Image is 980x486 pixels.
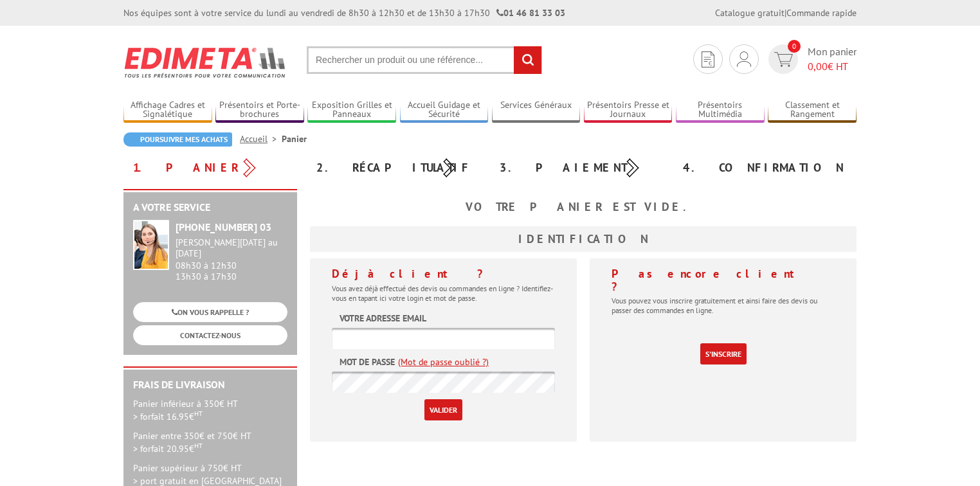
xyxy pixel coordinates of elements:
span: € HT [808,59,857,74]
input: Valider [424,399,462,420]
b: Votre panier est vide. [466,199,701,214]
label: Votre adresse email [340,312,426,325]
h2: Frais de Livraison [133,379,287,391]
div: 1. Panier [123,156,307,179]
div: [PERSON_NAME][DATE] au [DATE] [176,237,287,259]
a: ON VOUS RAPPELLE ? [133,302,287,322]
img: devis rapide [737,51,751,67]
img: devis rapide [702,51,714,67]
a: Affichage Cadres et Signalétique [123,100,212,121]
a: Présentoirs Multimédia [676,100,765,121]
span: 0,00 [808,60,828,73]
div: Nos équipes sont à votre service du lundi au vendredi de 8h30 à 12h30 et de 13h30 à 17h30 [123,6,565,19]
strong: [PHONE_NUMBER] 03 [176,221,271,233]
a: CONTACTEZ-NOUS [133,325,287,345]
div: 3. Paiement [490,156,673,179]
div: | [715,6,857,19]
a: S'inscrire [700,343,747,364]
input: rechercher [514,46,541,74]
p: Vous pouvez vous inscrire gratuitement et ainsi faire des devis ou passer des commandes en ligne. [612,296,835,315]
h2: A votre service [133,202,287,213]
img: devis rapide [774,52,793,67]
input: Rechercher un produit ou une référence... [307,46,542,74]
div: 08h30 à 12h30 13h30 à 17h30 [176,237,287,282]
img: Edimeta [123,39,287,86]
h4: Déjà client ? [332,267,555,280]
a: Catalogue gratuit [715,7,785,19]
h3: Identification [310,226,857,252]
span: 0 [788,40,801,53]
a: Présentoirs et Porte-brochures [215,100,304,121]
a: Classement et Rangement [768,100,857,121]
h4: Pas encore client ? [612,267,835,293]
div: 2. Récapitulatif [307,156,490,179]
strong: 01 46 81 33 03 [496,7,565,19]
a: Commande rapide [786,7,857,19]
a: Poursuivre mes achats [123,132,232,147]
p: Vous avez déjà effectué des devis ou commandes en ligne ? Identifiez-vous en tapant ici votre log... [332,283,555,303]
a: Exposition Grilles et Panneaux [307,100,396,121]
a: Services Généraux [492,100,581,121]
a: Présentoirs Presse et Journaux [584,100,673,121]
img: widget-service.jpg [133,220,169,270]
label: Mot de passe [340,355,395,368]
a: Accueil Guidage et Sécurité [400,100,489,121]
a: (Mot de passe oublié ?) [398,355,489,368]
a: devis rapide 0 Mon panier 0,00€ HT [765,44,857,74]
li: Panier [282,132,307,145]
div: 4. Confirmation [673,156,857,179]
span: Mon panier [808,44,857,74]
a: Accueil [240,133,282,145]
